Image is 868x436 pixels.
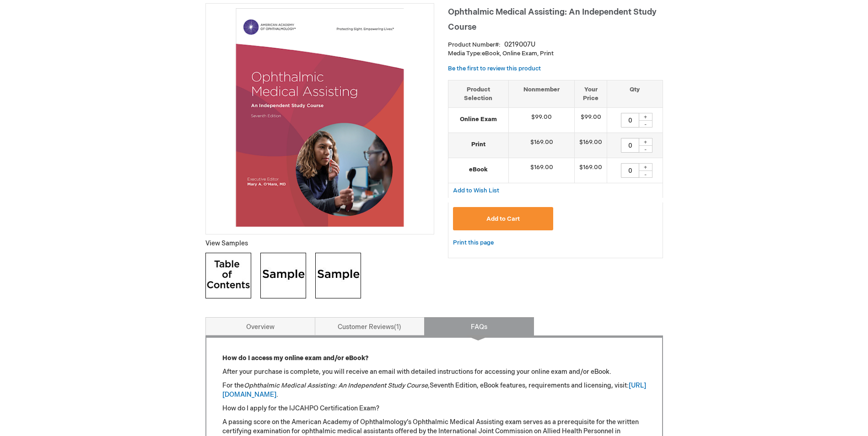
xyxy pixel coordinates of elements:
div: - [639,145,652,153]
div: + [639,113,652,121]
p: View Samples [205,239,434,248]
img: Click to view [315,253,361,298]
span: Ophthalmic Medical Assisting: An Independent Study Course [448,7,657,32]
th: Product Selection [448,80,509,107]
th: Your Price [575,80,607,107]
img: Click to view [205,253,251,298]
a: Print this page [453,237,494,249]
button: Add to Cart [453,207,554,230]
th: Nonmember [509,80,575,107]
strong: How do I access my online exam and/or eBook? [222,354,368,362]
strong: Media Type: [448,50,482,57]
img: Ophthalmic Medical Assisting: An Independent Study Course [210,8,429,227]
td: $169.00 [509,133,575,158]
td: $99.00 [575,108,607,133]
p: eBook, Online Exam, Print [448,49,663,58]
input: Qty [621,138,639,153]
span: 1 [394,323,401,331]
a: Be the first to review this product [448,65,541,72]
p: How do I apply for the IJCAHPO Certification Exam? [222,404,646,413]
strong: Print [453,140,504,149]
div: - [639,170,652,178]
img: Click to view [260,253,306,298]
p: For the Seventh Edition, eBook features, requirements and licensing, visit: . [222,381,646,399]
em: Ophthalmic Medical Assisting: An Independent Study Course, [244,382,430,389]
div: + [639,138,652,146]
td: $169.00 [575,133,607,158]
strong: Product Number [448,41,501,48]
div: - [639,120,652,128]
td: $99.00 [509,108,575,133]
a: Customer Reviews1 [315,317,425,335]
div: 0219007U [504,40,535,49]
a: Overview [205,317,315,335]
strong: Online Exam [453,115,504,124]
a: Add to Wish List [453,186,499,194]
div: + [639,163,652,171]
p: After your purchase is complete, you will receive an email with detailed instructions for accessi... [222,367,646,377]
td: $169.00 [575,158,607,183]
td: $169.00 [509,158,575,183]
strong: eBook [453,165,504,174]
a: FAQs [424,317,534,335]
span: Add to Cart [486,215,520,223]
th: Qty [607,80,663,107]
input: Qty [621,113,639,128]
input: Qty [621,163,639,178]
